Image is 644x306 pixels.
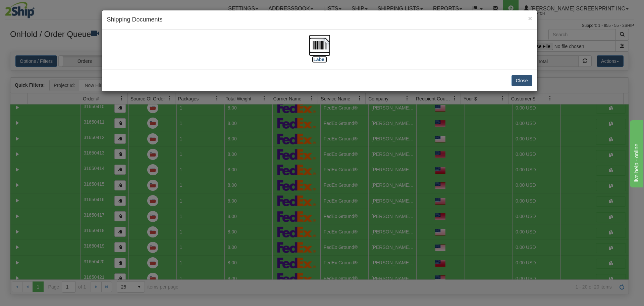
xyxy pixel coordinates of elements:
[309,42,330,62] a: [Label]
[312,56,327,63] label: [Label]
[528,15,532,22] button: Close
[528,14,532,22] span: ×
[5,4,62,12] div: live help - online
[309,35,330,56] img: barcode.jpg
[512,75,532,86] button: Close
[629,119,643,187] iframe: chat widget
[107,15,532,24] h4: Shipping Documents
